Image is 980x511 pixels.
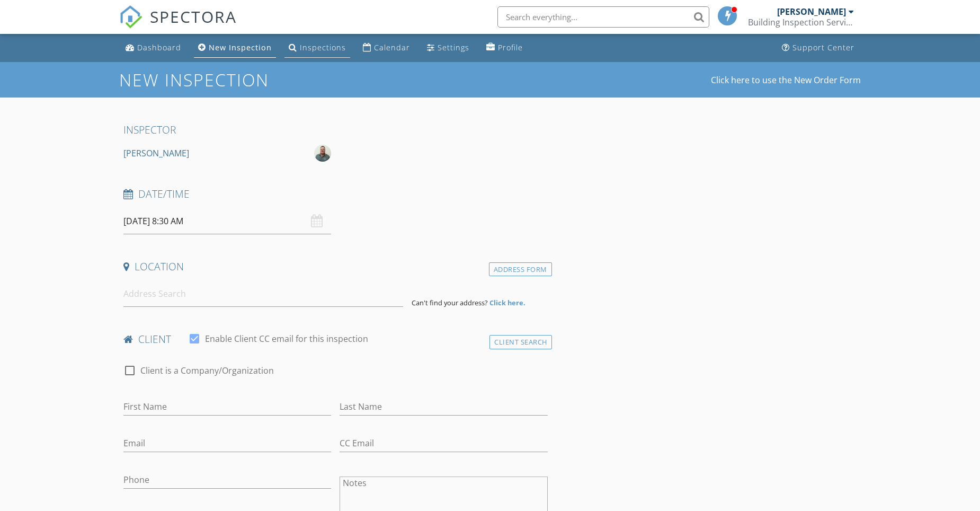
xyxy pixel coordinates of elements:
label: Enable Client CC email for this inspection [205,333,368,344]
img: img20250515wa0003.jpg [314,145,331,162]
h1: New Inspection [119,71,354,89]
a: Profile [482,38,527,58]
a: Dashboard [121,38,185,58]
span: SPECTORA [150,5,237,28]
input: Select date [123,208,331,234]
h4: INSPECTOR [123,123,548,137]
h4: client [123,332,548,346]
div: Dashboard [137,42,181,52]
label: Client is a Company/Organization [140,365,274,376]
h4: Location [123,260,548,274]
input: Address Search [123,281,403,307]
input: Search everything... [497,6,709,28]
div: [PERSON_NAME] [123,145,189,162]
img: The Best Home Inspection Software - Spectora [119,5,142,29]
span: Can't find your address? [412,298,488,307]
a: Calendar [359,38,414,58]
div: Profile [498,42,523,52]
div: Inspections [300,42,346,52]
a: Inspections [284,38,350,58]
a: Click here to use the New Order Form [711,76,861,84]
h4: Date/Time [123,187,548,201]
div: New Inspection [209,42,272,52]
a: SPECTORA [119,14,237,37]
div: Support Center [792,42,854,52]
div: Settings [438,42,469,52]
a: Settings [423,38,474,58]
div: Building Inspection Services [748,17,854,28]
a: Support Center [778,38,859,58]
div: Calendar [374,42,410,52]
div: Client Search [489,335,552,349]
div: [PERSON_NAME] [777,6,846,17]
div: Address Form [489,262,552,277]
strong: Click here. [489,298,525,307]
a: New Inspection [194,38,276,58]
